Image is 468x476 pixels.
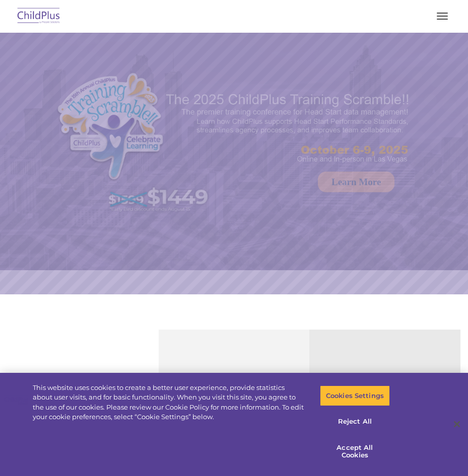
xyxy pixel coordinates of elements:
button: Cookies Settings [320,385,390,407]
button: Reject All [320,411,390,432]
button: Close [446,413,468,435]
a: Learn More [318,172,394,192]
button: Accept All Cookies [320,437,390,466]
div: This website uses cookies to create a better user experience, provide statistics about user visit... [33,383,306,422]
img: ChildPlus by Procare Solutions [15,5,62,28]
